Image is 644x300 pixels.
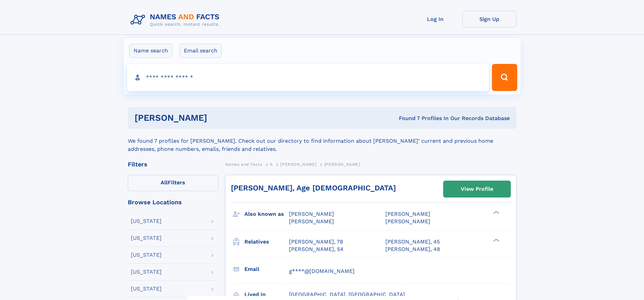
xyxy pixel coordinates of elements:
[444,181,510,197] a: View Profile
[131,286,162,292] div: [US_STATE]
[128,129,517,153] div: We found 7 profiles for [PERSON_NAME]. Check out our directory to find information about [PERSON_...
[303,115,510,122] div: Found 7 Profiles In Our Records Database
[131,218,162,224] div: [US_STATE]
[492,210,500,215] div: ❯
[127,64,489,91] input: search input
[231,184,396,192] a: [PERSON_NAME], Age [DEMOGRAPHIC_DATA]
[461,181,493,197] div: View Profile
[385,238,440,246] a: [PERSON_NAME], 45
[131,235,162,241] div: [US_STATE]
[280,160,316,168] a: [PERSON_NAME]
[161,179,168,186] span: All
[135,114,303,122] h1: [PERSON_NAME]
[289,218,334,225] span: [PERSON_NAME]
[180,44,222,58] label: Email search
[129,44,172,58] label: Name search
[408,11,462,27] a: Log In
[289,246,343,253] a: [PERSON_NAME], 54
[289,238,343,246] a: [PERSON_NAME], 78
[225,160,262,168] a: Names and Facts
[492,238,500,242] div: ❯
[324,162,360,167] span: [PERSON_NAME]
[385,211,430,217] span: [PERSON_NAME]
[492,64,517,91] button: Search Button
[289,211,334,217] span: [PERSON_NAME]
[270,162,273,167] span: A
[270,160,273,168] a: A
[128,11,225,29] img: Logo Names and Facts
[128,175,218,191] label: Filters
[385,218,430,225] span: [PERSON_NAME]
[244,236,289,248] h3: Relatives
[385,246,440,253] a: [PERSON_NAME], 48
[289,291,405,298] span: [GEOGRAPHIC_DATA], [GEOGRAPHIC_DATA]
[131,269,162,275] div: [US_STATE]
[280,162,316,167] span: [PERSON_NAME]
[244,208,289,220] h3: Also known as
[131,252,162,258] div: [US_STATE]
[244,263,289,275] h3: Email
[462,11,517,27] a: Sign Up
[128,161,218,167] div: Filters
[128,199,218,205] div: Browse Locations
